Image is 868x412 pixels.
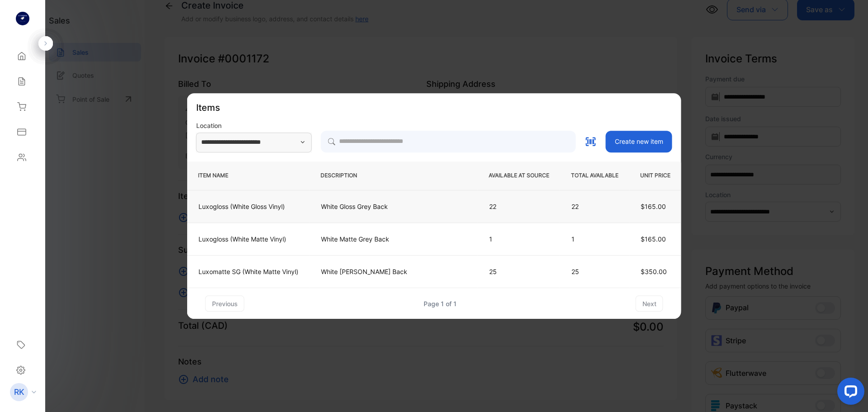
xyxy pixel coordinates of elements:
[641,268,667,275] span: $350.00
[198,172,299,180] p: ITEM NAME
[16,12,29,25] img: logo
[571,267,618,276] p: 25
[641,235,666,243] span: $165.00
[830,374,868,412] iframe: LiveChat chat widget
[571,234,618,244] p: 1
[196,101,220,114] p: Items
[424,299,457,308] div: Page 1 of 1
[640,172,670,180] p: UNIT PRICE
[489,202,549,211] p: 22
[205,295,245,312] button: previous
[606,131,672,152] button: Create new item
[641,203,666,210] span: $165.00
[321,172,467,180] p: DESCRIPTION
[321,234,467,244] p: White Matte Grey Back
[321,202,467,211] p: White Gloss Grey Back
[321,267,467,276] p: White [PERSON_NAME] Back
[14,386,24,398] p: RK
[636,295,663,312] button: next
[489,234,549,244] p: 1
[489,267,549,276] p: 25
[571,202,618,211] p: 22
[198,267,298,276] p: Luxomatte SG (White Matte Vinyl)
[489,172,549,180] p: AVAILABLE AT SOURCE
[198,234,298,244] p: Luxogloss (White Matte Vinyl)
[198,202,298,211] p: Luxogloss (White Gloss Vinyl)
[571,172,618,180] p: TOTAL AVAILABLE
